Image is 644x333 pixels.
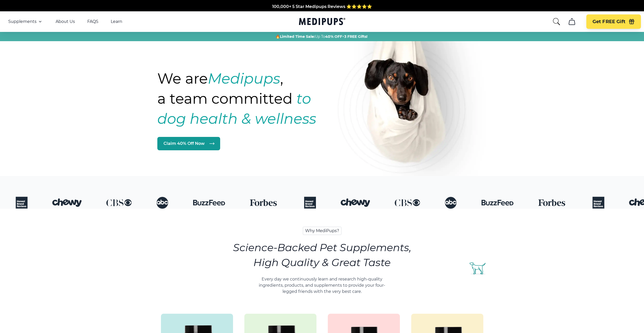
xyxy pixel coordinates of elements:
a: About Us [56,19,75,24]
button: cart [566,15,578,28]
a: Claim 40% Off Now [157,137,220,150]
span: Get FREE Gift [593,19,625,25]
button: Get FREE Gift [586,14,641,29]
span: Supplements [8,19,37,24]
a: FAQS [87,19,98,24]
h2: Science-Backed Pet Supplements, High Quality & Great Taste [233,240,411,270]
button: Supplements [8,19,43,25]
span: 100,000+ 5 Star Medipups Reviews ⭐️⭐️⭐️⭐️⭐️ [272,4,372,9]
a: Medipups [299,17,345,27]
button: search [552,17,561,26]
h1: We are , a team committed [157,68,346,129]
span: 🔥 Up To + [276,34,367,39]
p: Every day we continuously learn and research high-quality ingredients, products, and supplements ... [253,276,391,295]
a: Learn [111,19,122,24]
span: Made In The [GEOGRAPHIC_DATA] from domestic & globally sourced ingredients [236,10,408,15]
strong: Medipups [208,70,280,87]
img: Natural dog supplements for joint and coat health [338,7,492,196]
span: Why MediPups? [303,227,341,235]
